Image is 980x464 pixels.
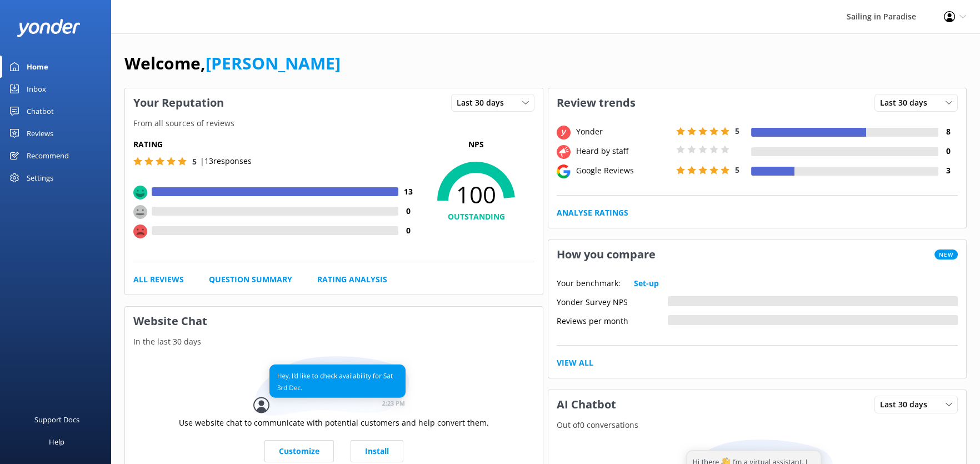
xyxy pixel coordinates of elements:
h5: Rating [133,138,418,151]
a: Question Summary [209,273,292,286]
a: All Reviews [133,273,184,286]
h3: Website Chat [125,307,543,336]
span: Last 30 days [880,97,934,109]
a: [PERSON_NAME] [206,52,341,74]
div: Yonder [573,126,673,138]
a: Install [351,440,403,462]
p: Your benchmark: [557,277,621,290]
p: NPS [418,138,534,151]
a: View All [557,357,593,369]
p: In the last 30 days [125,336,543,348]
h1: Welcome, [124,50,341,77]
h4: OUTSTANDING [418,211,534,223]
p: Use website chat to communicate with potential customers and help convert them. [179,417,489,429]
span: 5 [735,164,739,175]
h4: 0 [938,145,958,157]
div: Home [27,56,48,78]
span: 5 [192,156,197,167]
h4: 8 [938,126,958,138]
p: From all sources of reviews [125,117,543,129]
div: Help [49,431,64,453]
span: 100 [418,181,534,208]
img: conversation... [253,356,414,417]
h4: 0 [398,224,418,237]
h4: 0 [398,205,418,217]
a: Rating Analysis [317,273,387,286]
span: 5 [735,126,739,136]
div: Support Docs [34,408,79,431]
h3: How you compare [548,240,664,269]
div: Chatbot [27,100,54,122]
h4: 3 [938,164,958,177]
div: Reviews [27,122,53,144]
img: yonder-white-logo.png [17,19,81,37]
p: | 13 responses [200,155,252,167]
div: Google Reviews [573,164,673,177]
h3: AI Chatbot [548,390,624,419]
a: Analyse Ratings [557,207,628,219]
a: Customize [264,440,334,462]
div: Settings [27,167,53,189]
span: Last 30 days [457,97,511,109]
span: New [934,250,958,260]
div: Reviews per month [557,315,668,325]
span: Last 30 days [880,398,934,411]
div: Recommend [27,144,69,167]
h4: 13 [398,186,418,198]
div: Yonder Survey NPS [557,296,668,306]
h3: Review trends [548,88,644,117]
div: Inbox [27,78,46,100]
h3: Your Reputation [125,88,232,117]
div: Heard by staff [573,145,673,157]
a: Set-up [634,277,659,290]
p: Out of 0 conversations [548,419,966,431]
